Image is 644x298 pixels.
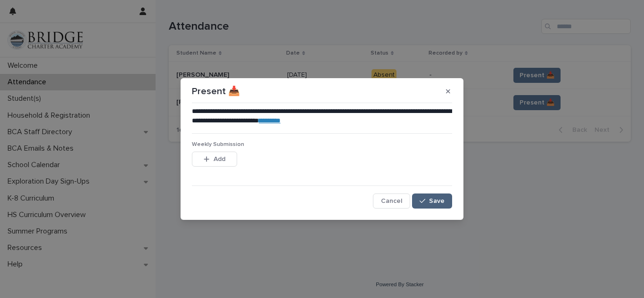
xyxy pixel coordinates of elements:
span: Save [429,198,445,204]
button: Save [412,193,452,209]
span: Cancel [381,198,402,204]
span: Weekly Submission [192,142,244,147]
button: Cancel [373,193,410,209]
span: Add [214,156,225,162]
button: Add [192,152,237,167]
p: Present 📥 [192,86,240,97]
